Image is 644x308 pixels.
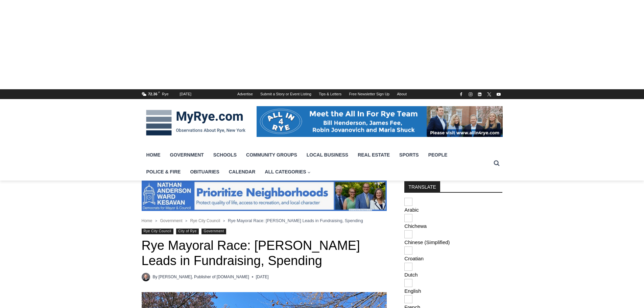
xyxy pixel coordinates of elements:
[257,106,503,137] img: All in for Rye
[404,214,412,222] img: ny
[404,263,502,278] a: Dutch
[393,89,410,99] a: About
[228,218,363,223] span: Rye Mayoral Race: [PERSON_NAME] Leads in Fundraising, Spending
[404,279,412,287] img: en
[153,274,158,280] span: By
[353,146,395,163] a: Real Estate
[180,91,192,97] div: [DATE]
[142,229,173,234] a: Rye City Council
[160,218,182,223] a: Government
[315,89,345,99] a: Tips & Letters
[234,89,410,99] nav: Secondary Navigation
[159,275,249,279] a: [PERSON_NAME], Publisher of [DOMAIN_NAME]
[142,218,152,223] a: Home
[162,91,169,97] div: Rye
[142,217,387,224] nav: Breadcrumbs
[142,163,186,180] a: Police & Fire
[142,238,387,269] h1: Rye Mayoral Race: [PERSON_NAME] Leads in Fundraising, Spending
[223,219,225,223] span: >
[190,218,220,223] a: Rye City Council
[345,89,393,99] a: Free Newsletter Sign Up
[467,90,475,98] a: Instagram
[404,263,412,271] img: nl
[209,146,241,163] a: Schools
[142,105,250,140] img: MyRye.com
[201,229,226,234] a: Government
[185,219,187,223] span: >
[257,89,315,99] a: Submit a Story or Event Listing
[256,274,269,280] time: [DATE]
[185,163,224,180] a: Obituaries
[476,90,484,98] a: Linkedin
[142,273,150,281] a: Author image
[424,146,452,163] a: People
[404,214,502,229] a: Chichewa
[176,229,199,234] a: City of Rye
[491,157,503,169] button: View Search Form
[142,146,165,163] a: Home
[234,89,257,99] a: Advertise
[155,219,157,223] span: >
[485,90,493,98] a: X
[142,146,491,181] nav: Primary Navigation
[495,90,503,98] a: YouTube
[265,168,311,175] span: All Categories
[404,246,502,261] a: Croatian
[404,246,412,255] img: hr
[404,279,502,294] a: English
[404,198,412,206] img: ar
[395,146,424,163] a: Sports
[148,92,158,96] span: 72.36
[165,146,209,163] a: Government
[241,146,302,163] a: Community Groups
[404,295,412,303] img: fr
[159,91,160,94] span: F
[404,198,502,213] a: Arabic
[457,90,465,98] a: Facebook
[404,181,440,192] strong: TRANSLATE
[404,230,502,245] a: Chinese (Simplified)
[260,163,315,180] a: All Categories
[224,163,260,180] a: Calendar
[302,146,353,163] a: Local Business
[404,230,412,238] img: zh-CN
